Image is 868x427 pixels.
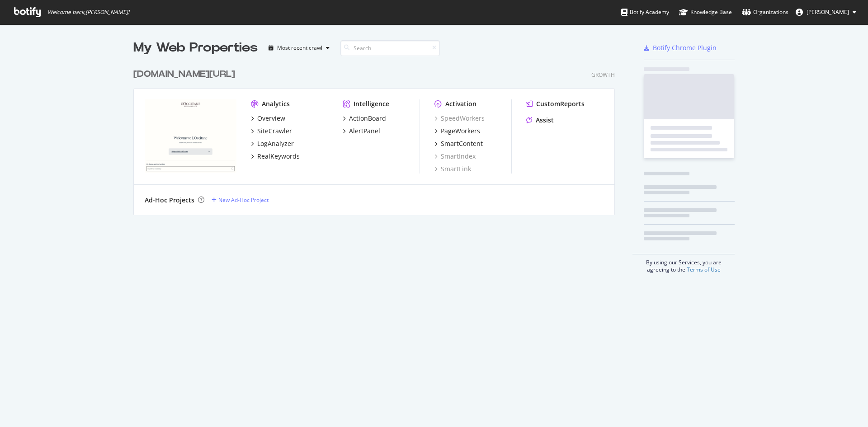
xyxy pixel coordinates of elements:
a: Assist [526,116,554,125]
a: RealKeywords [251,152,300,161]
div: SmartContent [441,139,483,148]
a: SmartContent [434,139,483,148]
span: Welcome back, [PERSON_NAME] ! [47,9,129,16]
div: Assist [536,116,554,125]
div: By using our Services, you are agreeing to the [632,254,735,273]
a: SmartLink [434,164,471,174]
div: New Ad-Hoc Project [218,196,269,204]
div: AlertPanel [349,127,380,136]
a: SpeedWorkers [434,114,485,123]
div: Growth [591,71,615,79]
button: [PERSON_NAME] [788,5,863,19]
a: CustomReports [526,99,585,108]
div: Intelligence [354,99,389,108]
div: Overview [257,114,285,123]
a: SiteCrawler [251,127,292,136]
div: ActionBoard [349,114,386,123]
img: loccitane.com/en-us/ [145,99,236,173]
div: SiteCrawler [257,127,292,136]
div: PageWorkers [441,127,480,136]
div: Activation [445,99,476,108]
div: grid [133,57,622,215]
div: CustomReports [536,99,585,108]
a: SmartIndex [434,152,476,161]
div: LogAnalyzer [257,139,294,148]
input: Search [340,40,440,56]
a: AlertPanel [343,127,380,136]
a: Overview [251,114,285,123]
div: Knowledge Base [679,8,732,17]
div: Organizations [742,8,788,17]
a: Botify Chrome Plugin [644,43,717,52]
div: [DOMAIN_NAME][URL] [133,68,235,81]
div: Most recent crawl [277,45,322,51]
a: New Ad-Hoc Project [212,196,269,204]
a: LogAnalyzer [251,139,294,148]
div: RealKeywords [257,152,300,161]
a: PageWorkers [434,127,480,136]
div: My Web Properties [133,39,258,57]
div: Botify Academy [621,8,669,17]
div: Botify Chrome Plugin [653,43,717,52]
div: Analytics [262,99,290,108]
div: Ad-Hoc Projects [145,196,194,205]
span: Anne-Sophie Roumilhac [807,8,849,16]
a: Terms of Use [687,266,721,273]
a: ActionBoard [343,114,386,123]
button: Most recent crawl [265,41,333,55]
a: [DOMAIN_NAME][URL] [133,68,239,81]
